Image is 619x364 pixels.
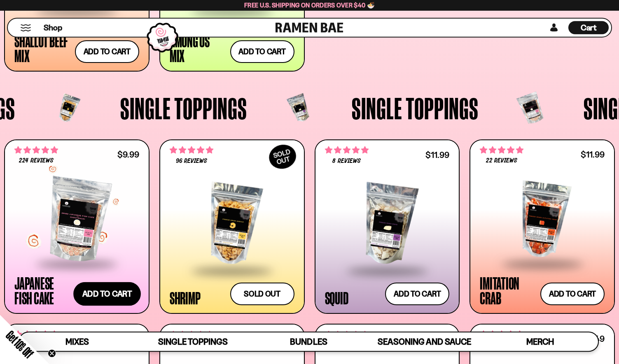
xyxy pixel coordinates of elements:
a: SOLDOUT 4.90 stars 96 reviews Shrimp Sold out [159,139,305,314]
div: No Fungus Among Us Mix [170,19,226,63]
span: Single Toppings [120,93,247,123]
span: Mixes [65,336,89,347]
span: Seasoning and Sauce [378,336,471,347]
a: Single Toppings [135,332,251,351]
a: Shop [44,21,62,34]
span: 224 reviews [19,158,53,164]
span: 4.53 stars [480,329,523,340]
button: Add to cart [75,40,139,63]
span: Free U.S. Shipping on Orders over $40 🍜 [244,1,375,9]
span: 4.86 stars [480,145,523,155]
div: Squid [325,290,348,305]
a: Mixes [19,332,135,351]
div: Shrimp [170,290,201,305]
span: 8 reviews [332,158,360,165]
a: Bundles [251,332,367,351]
a: 4.75 stars 8 reviews $11.99 Squid Add to cart [315,139,460,314]
div: Imitation Crab [480,276,536,305]
span: 22 reviews [486,158,517,164]
a: 4.86 stars 22 reviews $11.99 Imitation Crab Add to cart [470,139,615,314]
span: Merch [526,336,554,347]
span: Shop [44,22,62,33]
button: Sold out [230,283,294,305]
span: Single Toppings [158,336,228,347]
div: $9.99 [117,151,139,158]
span: Get 10% Off [4,328,36,360]
button: Add to cart [540,283,605,305]
div: $11.99 [581,151,605,158]
span: 5.00 stars [325,329,369,340]
div: Fried Shallot Beef Mix [14,19,71,63]
span: 96 reviews [176,158,207,165]
span: 4.75 stars [325,145,369,155]
button: Close teaser [48,349,56,357]
span: Single Toppings [352,93,479,123]
span: 4.76 stars [14,145,58,155]
div: Japanese Fish Cake [14,276,71,305]
button: Add to cart [230,40,294,63]
span: Bundles [290,336,327,347]
div: SOLD OUT [265,140,300,173]
a: 4.76 stars 224 reviews $9.99 Japanese Fish Cake Add to cart [4,139,149,314]
span: Cart [581,23,597,32]
div: Cart [568,19,609,37]
button: Mobile Menu Trigger [20,24,31,31]
button: Add to cart [73,282,141,306]
a: Seasoning and Sauce [367,332,482,351]
span: 4.80 stars [170,329,213,340]
span: 4.90 stars [170,145,213,155]
a: Merch [482,332,598,351]
button: Add to cart [385,283,449,305]
div: $11.99 [425,151,449,159]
